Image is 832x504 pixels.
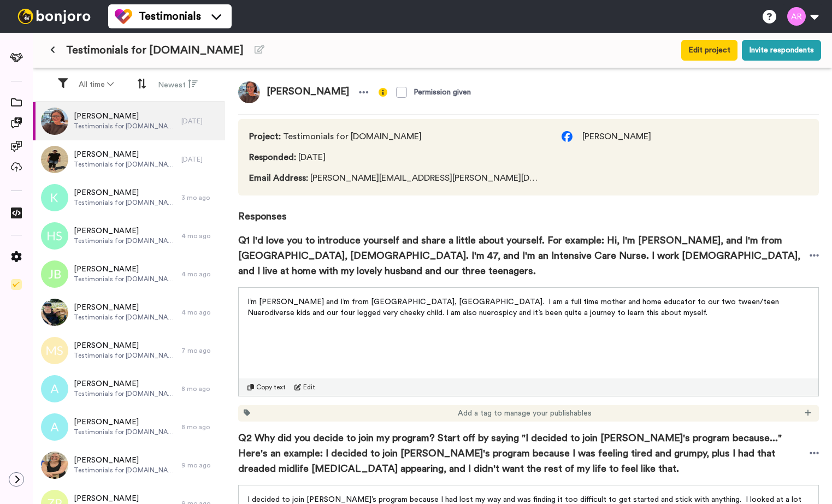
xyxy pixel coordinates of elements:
span: [PERSON_NAME] [74,417,176,428]
span: Testimonials for [DOMAIN_NAME] [74,122,176,131]
span: [PERSON_NAME] [582,130,651,143]
div: 8 mo ago [181,384,220,393]
button: Edit project [681,40,737,61]
div: 7 mo ago [181,346,220,355]
span: Testimonials for [DOMAIN_NAME] [66,43,244,58]
span: Testimonials [139,9,201,24]
span: Q2 Why did you decide to join my program? Start off by saying "I decided to join [PERSON_NAME]'s ... [238,430,810,476]
span: Testimonials for [DOMAIN_NAME] [74,351,176,360]
img: facebook.svg [562,131,573,142]
img: k.png [41,184,68,211]
span: [PERSON_NAME] [74,264,176,275]
span: Testimonials for [DOMAIN_NAME] [74,160,176,169]
span: Add a tag to manage your publishables [458,408,592,419]
a: [PERSON_NAME]Testimonials for [DOMAIN_NAME]9 mo ago [33,446,225,484]
span: Project : [249,132,281,141]
a: [PERSON_NAME]Testimonials for [DOMAIN_NAME]4 mo ago [33,255,225,293]
img: info-yellow.svg [379,88,387,97]
span: Q1 I'd love you to introduce yourself and share a little about yourself. For example: Hi, I'm [PE... [238,233,810,278]
span: Email Address : [249,174,308,182]
span: [PERSON_NAME] [74,149,176,160]
img: 1e6cd6ab-fcfa-46e2-b370-fd1997e12a81.jpeg [238,81,260,103]
span: Edit [303,383,315,392]
span: [PERSON_NAME] [74,340,176,351]
button: All time [72,75,120,94]
span: [PERSON_NAME] [74,111,176,122]
img: e6185e1c-319d-4acc-a8c6-0c9d1c9cd831.jpeg [41,299,68,326]
a: [PERSON_NAME]Testimonials for [DOMAIN_NAME]4 mo ago [33,217,225,255]
span: [PERSON_NAME] [260,81,356,103]
div: [DATE] [181,117,220,126]
div: Permission given [414,87,471,98]
a: [PERSON_NAME]Testimonials for [DOMAIN_NAME]3 mo ago [33,179,225,217]
a: [PERSON_NAME]Testimonials for [DOMAIN_NAME]8 mo ago [33,408,225,446]
img: c70f7cb7-1f8d-402d-b1e3-61f9b96af05c.jpeg [41,146,68,173]
img: 1e6cd6ab-fcfa-46e2-b370-fd1997e12a81.jpeg [41,108,68,135]
div: 8 mo ago [181,423,220,431]
div: 3 mo ago [181,193,220,202]
img: jb.png [41,260,68,288]
img: af1c91de-8adb-403e-8347-22e12bec197c.jpeg [41,452,68,479]
span: Testimonials for [DOMAIN_NAME] [74,428,176,436]
div: 4 mo ago [181,308,220,317]
span: [PERSON_NAME] [74,226,176,236]
span: [PERSON_NAME] [74,302,176,313]
span: Responses [238,195,819,224]
span: [PERSON_NAME][EMAIL_ADDRESS][PERSON_NAME][DOMAIN_NAME] [249,171,540,185]
span: Copy text [256,383,286,392]
img: ms.png [41,337,68,364]
button: Invite respondents [742,40,821,61]
img: bj-logo-header-white.svg [13,9,95,24]
span: [PERSON_NAME] [74,493,176,504]
span: Testimonials for [DOMAIN_NAME] [249,130,540,143]
div: 9 mo ago [181,461,220,470]
img: Checklist.svg [11,279,22,290]
div: 4 mo ago [181,270,220,278]
a: [PERSON_NAME]Testimonials for [DOMAIN_NAME]7 mo ago [33,331,225,370]
span: Testimonials for [DOMAIN_NAME] [74,313,176,322]
img: a.png [41,375,68,402]
span: Testimonials for [DOMAIN_NAME] [74,275,176,283]
span: Testimonials for [DOMAIN_NAME] [74,466,176,475]
span: Responded : [249,153,296,162]
a: [PERSON_NAME]Testimonials for [DOMAIN_NAME]4 mo ago [33,293,225,331]
span: [PERSON_NAME] [74,187,176,198]
span: [PERSON_NAME] [74,455,176,466]
span: Testimonials for [DOMAIN_NAME] [74,236,176,245]
span: [PERSON_NAME] [74,378,176,389]
span: Testimonials for [DOMAIN_NAME] [74,389,176,398]
div: 4 mo ago [181,232,220,240]
button: Newest [151,74,204,95]
span: [DATE] [249,151,540,164]
img: tm-color.svg [115,8,132,25]
a: [PERSON_NAME]Testimonials for [DOMAIN_NAME]8 mo ago [33,370,225,408]
a: [PERSON_NAME]Testimonials for [DOMAIN_NAME][DATE] [33,102,225,140]
img: hs.png [41,222,68,250]
img: a.png [41,413,68,441]
div: [DATE] [181,155,220,164]
span: Testimonials for [DOMAIN_NAME] [74,198,176,207]
span: I’m [PERSON_NAME] and I’m from [GEOGRAPHIC_DATA], [GEOGRAPHIC_DATA]. I am a full time mother and ... [247,298,781,317]
a: [PERSON_NAME]Testimonials for [DOMAIN_NAME][DATE] [33,140,225,179]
